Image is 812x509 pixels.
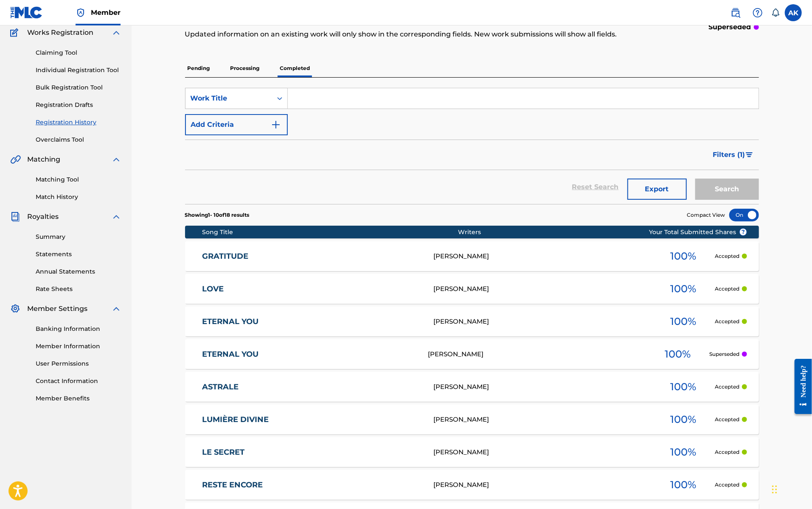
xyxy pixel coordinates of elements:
a: Claiming Tool [36,48,121,57]
a: Summary [36,232,121,241]
a: Matching Tool [36,175,121,184]
a: Registration Drafts [36,101,121,109]
p: Completed [278,59,313,77]
p: Updated information on an existing work will only show in the corresponding fields. New work subm... [185,29,627,39]
span: Member [91,8,121,17]
img: expand [111,212,121,222]
a: GRATITUDE [202,252,422,261]
span: 100 % [670,379,696,394]
span: Compact View [687,211,725,219]
div: [PERSON_NAME] [433,317,652,327]
p: Pending [185,59,213,77]
div: [PERSON_NAME] [433,447,652,457]
a: ETERNAL YOU [202,317,422,327]
img: Works Registration [10,28,21,38]
div: [PERSON_NAME] [433,382,652,392]
img: help [753,8,763,18]
a: Registration History [36,118,121,127]
a: LOVE [202,284,422,294]
img: MLC Logo [10,6,43,19]
a: Annual Statements [36,267,121,276]
p: Accepted [715,285,739,293]
p: Accepted [715,252,739,260]
img: Matching [10,154,21,165]
button: Filters (1) [708,144,759,165]
a: ASTRALE [202,382,422,392]
span: 100 % [670,445,696,460]
p: superseded [709,22,751,32]
span: Your Total Submitted Shares [649,228,747,237]
div: Notifications [771,8,780,17]
a: Match History [36,193,121,201]
a: Public Search [727,4,744,21]
span: 100 % [670,281,696,296]
a: RESTE ENCORE [202,480,422,490]
button: Export [627,179,687,200]
div: Writers [458,228,676,237]
span: Filters ( 1 ) [713,150,745,160]
a: Overclaims Tool [36,135,121,144]
img: Royalties [10,212,20,222]
iframe: Chat Widget [770,468,812,509]
img: Top Rightsholder [76,8,86,18]
a: LE SECRET [202,447,422,457]
span: Works Registration [27,28,93,38]
div: Song Title [202,228,458,237]
img: 9d2ae6d4665cec9f34b9.svg [271,120,281,130]
div: Widget de chat [770,468,812,509]
iframe: Resource Center [788,352,812,421]
p: Accepted [715,481,739,489]
img: expand [111,304,121,314]
span: 100 % [665,347,691,362]
a: Individual Registration Tool [36,66,121,75]
div: [PERSON_NAME] [433,284,652,294]
form: Search Form [185,88,759,204]
p: Accepted [715,416,739,423]
a: Contact Information [36,377,121,386]
p: Showing 1 - 10 of 18 results [185,211,250,219]
img: search [731,8,741,18]
p: Accepted [715,318,739,325]
a: Rate Sheets [36,285,121,294]
a: LUMIÈRE DIVINE [202,415,422,425]
a: Bulk Registration Tool [36,83,121,92]
div: [PERSON_NAME] [433,415,652,425]
div: User Menu [785,4,802,21]
a: User Permissions [36,359,121,368]
span: 100 % [670,249,696,264]
a: Statements [36,250,121,259]
span: ? [740,229,747,235]
span: 100 % [670,412,696,427]
div: [PERSON_NAME] [428,350,646,359]
p: Processing [228,59,262,77]
img: expand [111,28,121,38]
img: Member Settings [10,304,20,314]
span: Member Settings [27,304,87,314]
p: Accepted [715,448,739,456]
div: [PERSON_NAME] [433,252,652,261]
span: Royalties [27,212,59,222]
div: Work Title [191,93,267,103]
span: 100 % [670,477,696,492]
div: Help [749,4,766,21]
span: Matching [27,154,60,165]
p: Accepted [715,383,739,391]
p: Superseded [709,350,739,358]
button: Add Criteria [185,114,288,135]
img: expand [111,154,121,165]
a: ETERNAL YOU [202,350,416,359]
a: Banking Information [36,324,121,333]
a: Member Information [36,342,121,351]
span: 100 % [670,314,696,329]
div: [PERSON_NAME] [433,480,652,490]
a: Member Benefits [36,394,121,403]
img: filter [746,152,753,157]
div: Glisser [772,477,777,502]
